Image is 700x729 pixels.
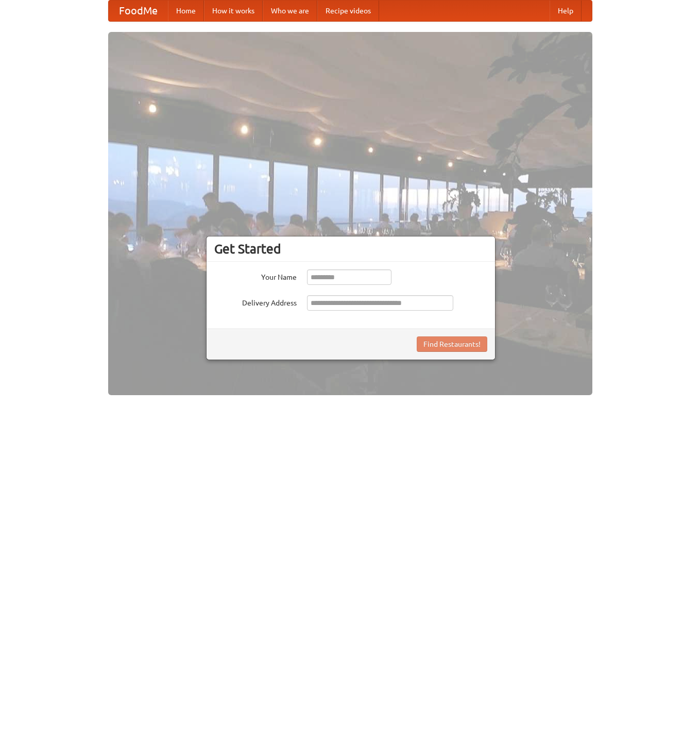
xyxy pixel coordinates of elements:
[550,1,582,21] a: Help
[214,295,297,308] label: Delivery Address
[417,336,487,352] button: Find Restaurants!
[204,1,263,21] a: How it works
[214,241,487,257] h3: Get Started
[168,1,204,21] a: Home
[109,1,168,21] a: FoodMe
[263,1,317,21] a: Who we are
[214,269,297,282] label: Your Name
[317,1,379,21] a: Recipe videos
